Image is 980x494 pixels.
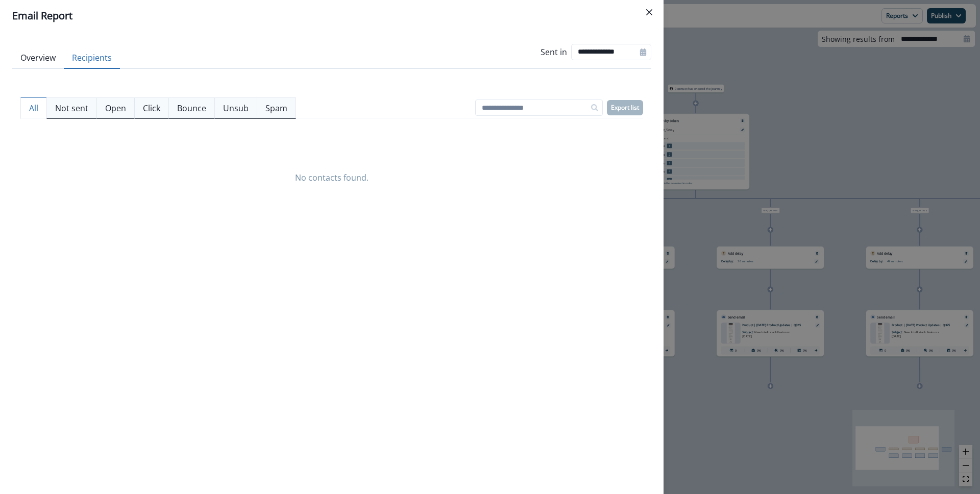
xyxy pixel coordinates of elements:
[541,46,567,58] p: Sent in
[143,102,160,114] p: Click
[55,102,88,114] p: Not sent
[607,100,643,115] button: Export list
[64,47,120,69] button: Recipients
[611,104,639,111] p: Export list
[12,47,64,69] button: Overview
[641,4,657,20] button: Close
[265,102,287,114] p: Spam
[29,102,38,114] p: All
[177,102,206,114] p: Bounce
[12,8,651,23] div: Email Report
[105,102,126,114] p: Open
[223,102,249,114] p: Unsub
[20,127,643,229] div: No contacts found.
